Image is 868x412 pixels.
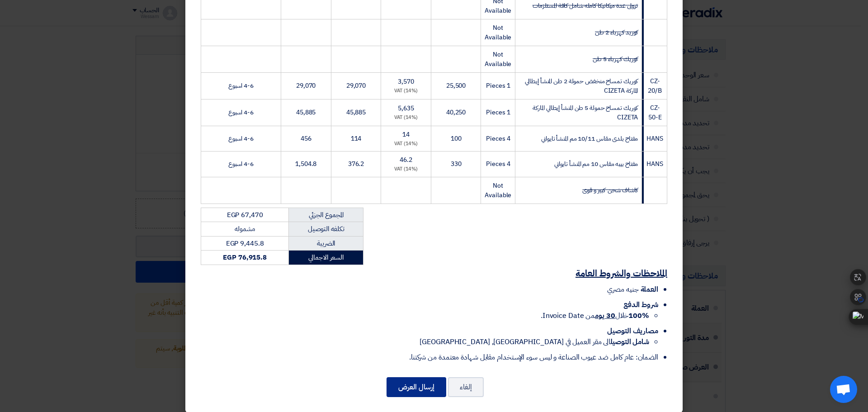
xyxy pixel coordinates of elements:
[541,310,649,321] span: خلال من Invoice Date.
[228,108,254,117] span: 4-6 اسبوع
[348,159,364,169] span: 376.2
[533,1,638,10] strike: ترولى عدة ميكانيكا كامله شامل كافة المستلزمات
[593,54,638,64] strike: كوريك كهرباء 5 طن
[830,376,857,403] div: Open chat
[385,114,427,122] div: (14%) VAT
[533,103,638,122] span: كوريك تمساح حمولة 5 طن المنشأ إيطالي الماركة CIZETA
[398,77,414,86] span: 3,570
[289,208,363,222] td: المجموع الجزئي
[398,104,414,113] span: 5,635
[642,72,667,99] td: CZ-20/B
[595,310,615,321] u: 30 يوم
[228,81,254,90] span: 4-6 اسبوع
[486,108,510,117] span: 1 Pieces
[385,87,427,95] div: (14%) VAT
[485,50,511,69] span: Not Available
[485,23,511,42] span: Not Available
[223,252,267,262] strong: EGP 76,915.8
[642,152,667,177] td: HANS
[351,134,362,143] span: 114
[289,236,363,251] td: الضريبة
[387,377,446,397] button: إرسال العرض
[446,108,466,117] span: 40,250
[525,76,638,95] span: كوريك تمساح منخفض حمولة 2 طن المنشأ إيطالي الماركة CIZETA
[201,352,658,363] li: الضمان: عام كامل ضد عيوب الصناعة و ليس سوء الإستخدام مقابل شهادة معتمدة من شركتنا.
[289,251,363,265] td: السعر الاجمالي
[485,181,511,200] span: Not Available
[296,108,316,117] span: 45,885
[448,377,484,397] button: إلغاء
[235,224,255,234] span: مشموله
[607,326,658,336] span: مصاريف التوصيل
[486,159,510,169] span: 4 Pieces
[385,140,427,148] div: (14%) VAT
[642,126,667,152] td: HANS
[554,159,638,169] span: مفتاح بيبه مقاس 10 مم المنشأ تايواني
[301,134,311,143] span: 456
[642,99,667,126] td: CZ-50-E
[451,134,462,143] span: 100
[607,284,638,295] span: جنيه مصري
[346,81,366,90] span: 29,070
[446,81,466,90] span: 25,500
[595,28,638,37] strike: كوريد كهرباء 2 طن
[623,299,658,310] span: شروط الدفع
[296,81,316,90] span: 29,070
[576,266,667,280] u: الملاحظات والشروط العامة
[486,81,510,90] span: 1 Pieces
[289,222,363,237] td: تكلفه التوصيل
[641,284,658,295] span: العملة
[295,159,316,169] span: 1,504.8
[486,134,510,143] span: 4 Pieces
[226,238,264,248] span: EGP 9,445.8
[610,336,649,347] strong: شامل التوصيل
[402,130,410,139] span: 14
[228,134,254,143] span: 4-6 اسبوع
[201,336,649,347] li: الى مقر العميل في [GEOGRAPHIC_DATA], [GEOGRAPHIC_DATA]
[385,166,427,173] div: (14%) VAT
[541,134,638,143] span: مفتاح بلدى مقاس 10/11 مم المنشأ تايواني
[451,159,462,169] span: 330
[228,159,254,169] span: 4-6 اسبوع
[582,185,638,195] strike: كاشاف شحن كبير و قوى
[400,155,412,165] span: 46.2
[346,108,366,117] span: 45,885
[201,208,289,222] td: EGP 67,470
[628,310,649,321] strong: 100%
